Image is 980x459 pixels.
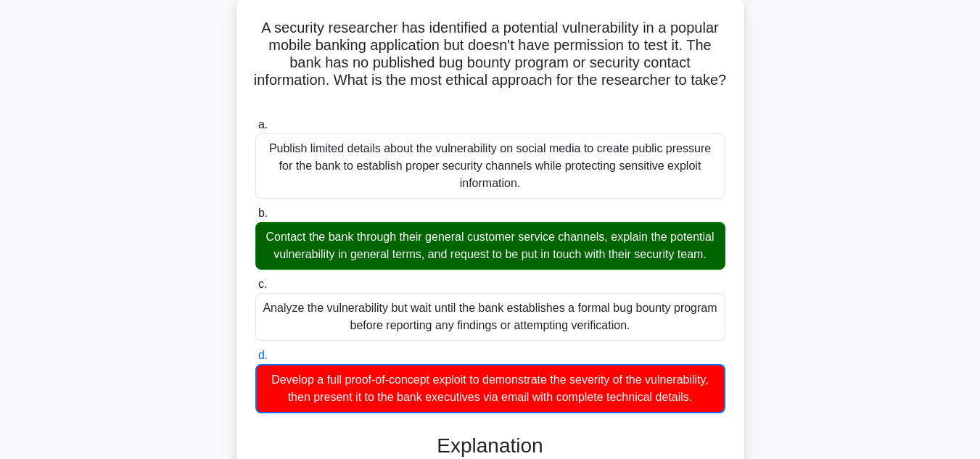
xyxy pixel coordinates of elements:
h3: Explanation [264,434,717,458]
span: b. [258,207,268,219]
span: a. [258,118,268,131]
div: Contact the bank through their general customer service channels, explain the potential vulnerabi... [255,222,725,270]
div: Publish limited details about the vulnerability on social media to create public pressure for the... [255,133,725,199]
span: c. [258,278,267,290]
span: d. [258,349,268,361]
div: Analyze the vulnerability but wait until the bank establishes a formal bug bounty program before ... [255,293,725,341]
div: Develop a full proof-of-concept exploit to demonstrate the severity of the vulnerability, then pr... [255,364,725,413]
h5: A security researcher has identified a potential vulnerability in a popular mobile banking applic... [254,19,727,107]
